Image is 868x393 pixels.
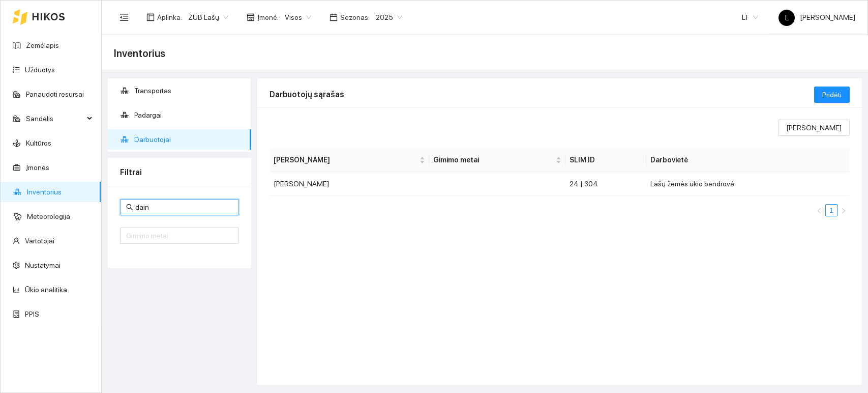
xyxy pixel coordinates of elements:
[376,10,402,25] span: 2025
[26,108,84,129] span: Sandėlis
[25,66,55,74] a: Užduotys
[786,122,842,133] span: [PERSON_NAME]
[119,13,129,22] span: menu-fold
[135,202,233,213] input: Paieška
[270,148,429,172] th: this column's title is Vardas Pavardė,this column is sortable
[565,148,646,172] th: SLIM ID
[785,10,789,26] span: L
[270,80,814,109] div: Darbuotojų sąrašas
[837,204,850,216] li: Pirmyn
[26,41,59,49] a: Žemėlapis
[330,13,338,21] span: calendar
[25,261,61,269] a: Nustatymai
[25,237,54,245] a: Vartotojai
[742,10,758,25] span: LT
[26,139,51,147] a: Kultūros
[26,90,84,98] a: Panaudoti resursai
[134,80,243,101] span: Transportas
[841,208,847,214] span: right
[134,105,243,125] span: Padargai
[146,13,155,21] span: layout
[778,120,850,136] button: [PERSON_NAME]
[247,13,255,21] span: shop
[114,45,165,62] span: Inventorius
[120,228,239,244] input: Gimimo metai
[813,204,825,216] button: left
[646,148,850,172] th: Darbovietė
[565,172,646,196] td: 24 | 304
[816,208,822,214] span: left
[257,12,279,23] span: Įmonė :
[188,10,228,25] span: ŽŪB Lašų
[120,158,239,187] div: Filtrai
[26,163,49,172] a: Įmonės
[429,148,565,172] th: this column's title is Gimimo metai,this column is sortable
[813,204,825,216] li: Atgal
[285,10,311,25] span: Visos
[157,12,182,23] span: Aplinka :
[126,204,133,211] span: search
[814,87,850,103] button: Pridėti
[274,154,417,165] span: [PERSON_NAME]
[25,286,67,294] a: Ūkio analitika
[646,172,850,196] td: Lašų žemės ūkio bendrovė
[825,204,837,216] li: 1
[27,212,70,220] a: Meteorologija
[134,129,243,150] span: Darbuotojai
[270,172,429,196] td: [PERSON_NAME]
[822,89,842,100] span: Pridėti
[340,12,370,23] span: Sezonas :
[826,205,837,216] a: 1
[837,204,850,216] button: right
[27,188,62,196] a: Inventorius
[25,310,39,318] a: PPIS
[114,7,134,27] button: menu-fold
[433,154,554,165] span: Gimimo metai
[779,13,855,21] span: [PERSON_NAME]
